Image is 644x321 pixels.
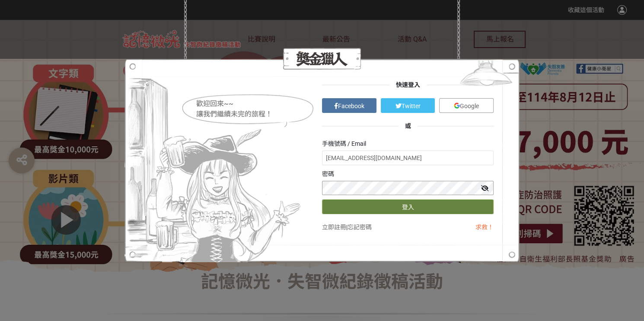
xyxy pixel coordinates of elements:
[454,103,460,109] img: icon_google.e274bc9.svg
[399,122,418,129] span: 或
[348,224,372,231] a: 忘記密碼
[389,81,427,88] span: 快速登入
[322,139,366,148] label: 手機號碼 / Email
[453,59,520,91] img: Light
[475,224,494,231] a: 求救！
[401,103,420,109] span: Twitter
[322,151,494,165] input: 你的手機號碼或Email
[196,109,315,119] div: 讓我們繼續未完的旅程！
[322,170,334,179] label: 密碼
[322,224,346,231] a: 立即註冊
[322,199,494,214] button: 登入
[338,103,364,109] span: Facebook
[460,103,479,109] span: Google
[196,99,315,109] div: 歡迎回來~~
[124,59,304,262] img: Hostess
[346,224,348,231] span: |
